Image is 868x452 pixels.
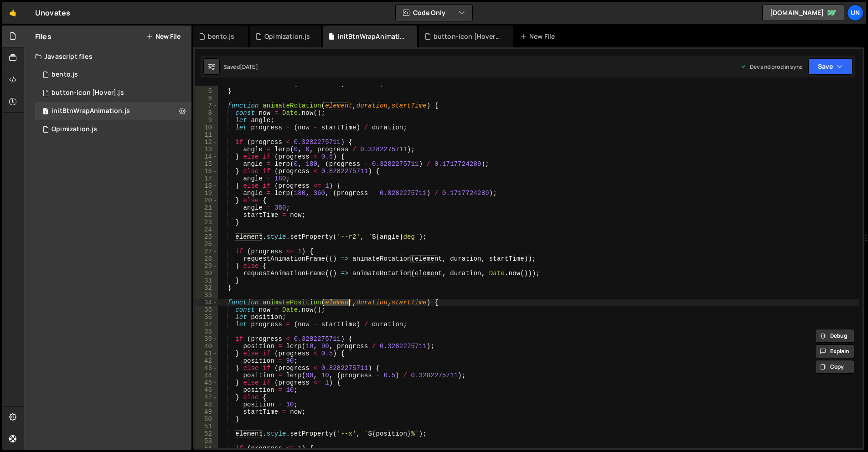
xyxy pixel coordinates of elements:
[35,31,52,41] h2: Files
[35,120,191,139] div: 16819/46554.js
[195,321,218,328] div: 37
[195,255,218,262] div: 28
[195,416,218,423] div: 50
[195,306,218,313] div: 35
[195,445,218,452] div: 54
[195,299,218,306] div: 34
[195,153,218,160] div: 14
[24,47,191,66] div: Javascript files
[146,33,181,40] button: New File
[35,66,191,84] div: 16819/46642.js
[434,32,502,41] div: button-icon [Hover].js
[264,32,310,41] div: Opimization.js
[195,292,218,299] div: 33
[52,71,78,79] div: bento.js
[195,408,218,416] div: 49
[195,211,218,219] div: 22
[195,175,218,182] div: 17
[195,95,218,102] div: 6
[52,125,97,134] div: Opimization.js
[520,32,558,41] div: New File
[195,219,218,226] div: 23
[208,32,234,41] div: bento.js
[808,58,852,75] button: Save
[195,335,218,343] div: 39
[741,63,803,71] div: Dev and prod in sync
[2,2,24,24] a: 🤙
[195,328,218,335] div: 38
[815,344,854,358] button: Explain
[195,226,218,233] div: 24
[396,5,472,21] button: Code Only
[195,168,218,175] div: 16
[195,313,218,321] div: 36
[195,241,218,248] div: 26
[52,107,130,115] div: initBtnWrapAnimation.js
[195,190,218,197] div: 19
[195,197,218,204] div: 20
[240,63,258,71] div: [DATE]
[338,32,406,41] div: initBtnWrapAnimation.js
[762,5,844,21] a: [DOMAIN_NAME]
[195,102,218,109] div: 7
[195,270,218,277] div: 30
[195,343,218,350] div: 40
[195,365,218,372] div: 43
[195,124,218,131] div: 10
[195,423,218,430] div: 51
[195,248,218,255] div: 27
[35,84,191,102] div: 16819/45959.js
[195,386,218,394] div: 46
[35,7,70,18] div: Unovates
[195,394,218,401] div: 47
[195,131,218,139] div: 11
[195,182,218,190] div: 18
[815,329,854,343] button: Debug
[52,89,124,97] div: button-icon [Hover].js
[195,262,218,270] div: 29
[195,350,218,357] div: 41
[35,102,191,120] div: 16819/46216.js
[195,357,218,365] div: 42
[223,63,258,71] div: Saved
[195,204,218,211] div: 21
[195,146,218,153] div: 13
[847,5,863,21] a: Un
[195,401,218,408] div: 48
[815,360,854,374] button: Copy
[195,277,218,284] div: 31
[195,87,218,95] div: 5
[195,437,218,445] div: 53
[195,117,218,124] div: 9
[195,284,218,292] div: 32
[195,233,218,241] div: 25
[43,108,48,116] span: 1
[195,109,218,117] div: 8
[195,160,218,168] div: 15
[195,379,218,386] div: 45
[195,430,218,437] div: 52
[195,139,218,146] div: 12
[195,372,218,379] div: 44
